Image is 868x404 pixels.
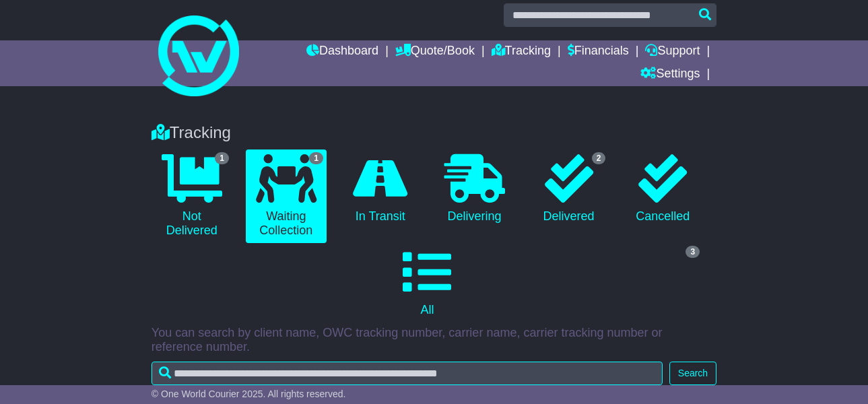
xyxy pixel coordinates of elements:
[309,152,323,164] span: 1
[686,246,700,258] span: 3
[340,149,421,229] a: In Transit
[152,149,232,243] a: 1 Not Delivered
[434,149,515,229] a: Delivering
[669,362,716,385] button: Search
[640,63,700,86] a: Settings
[529,149,609,229] a: 2 Delivered
[645,40,700,63] a: Support
[492,40,551,63] a: Tracking
[246,149,327,243] a: 1 Waiting Collection
[215,152,229,164] span: 1
[152,326,716,355] p: You can search by client name, OWC tracking number, carrier name, carrier tracking number or refe...
[622,149,703,229] a: Cancelled
[145,123,723,143] div: Tracking
[592,152,606,164] span: 2
[306,40,378,63] a: Dashboard
[395,40,475,63] a: Quote/Book
[152,389,346,399] span: © One World Courier 2025. All rights reserved.
[152,243,703,323] a: 3 All
[568,40,629,63] a: Financials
